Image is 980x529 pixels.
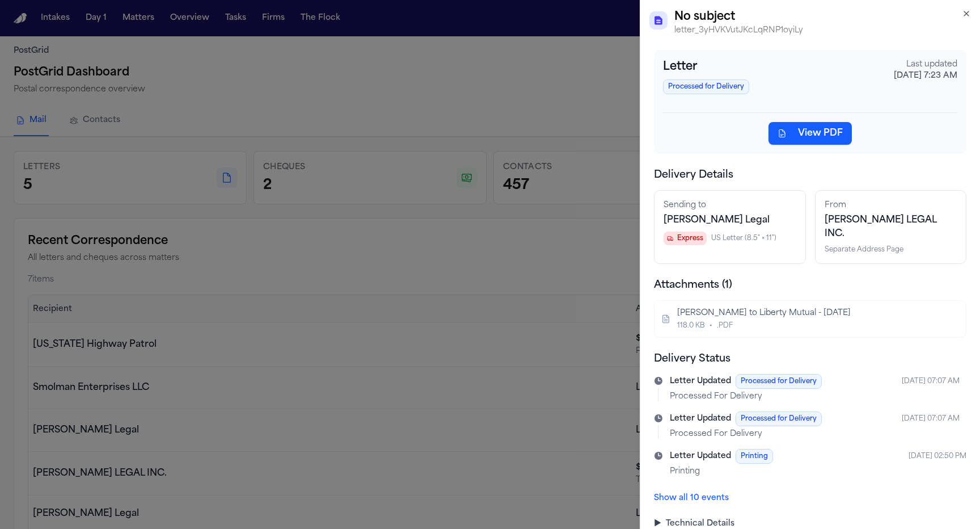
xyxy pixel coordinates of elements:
[768,122,852,145] button: View PDF
[677,308,941,319] div: A. McVicar - LOR to Liberty Mutual - 8.8.25
[670,466,966,477] p: Printing
[664,232,707,245] span: Express
[894,70,957,82] div: [DATE] 7:23 AM
[663,59,894,75] div: Letter
[736,449,773,464] span: Printing
[664,216,770,225] span: Contact ID: 76d37005-0675-4139-aca1-d2612a23264b
[674,9,971,25] h2: No subject
[654,493,729,504] button: Show all 10 events
[663,79,749,94] span: Processed for Delivery
[825,200,957,211] div: From
[902,414,960,423] p: [DATE] 07:07 AM
[909,452,966,461] p: [DATE] 02:50 PM
[709,321,712,330] span: •
[654,167,966,183] h3: Delivery Details
[674,25,971,36] p: letter_3yHVKVutJKcLqRNP1oyiLy
[670,429,960,440] p: Processed For Delivery
[670,413,731,425] p: Letter Updated
[654,300,966,338] div: View artifact details for A. McVicar - LOR to Liberty Mutual - 8.8.25
[677,321,705,330] span: 118.0 KB
[654,278,966,293] h3: Attachments ( 1 )
[902,377,960,386] p: [DATE] 07:07 AM
[825,216,936,238] span: Contact ID: 2ba47573-ac41-4aea-b98c-a367e53c11bf
[717,321,733,330] span: .PDF
[736,374,822,389] span: Processed for Delivery
[664,200,796,211] div: Sending to
[670,451,731,462] p: Letter Updated
[670,376,731,387] p: Letter Updated
[654,351,966,367] h3: Delivery Status
[711,234,776,243] span: US Letter (8.5" × 11")
[825,245,903,254] span: Separate Address Page
[894,59,957,70] div: Last updated
[736,412,822,426] span: Processed for Delivery
[670,391,960,402] p: Processed For Delivery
